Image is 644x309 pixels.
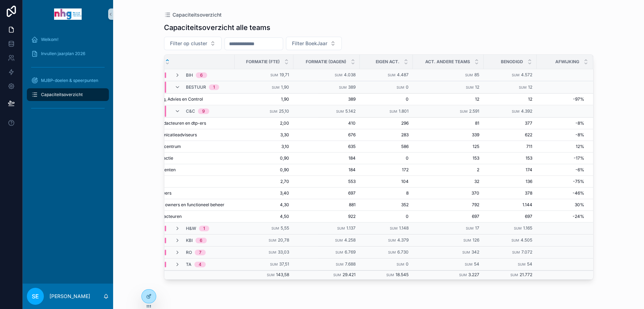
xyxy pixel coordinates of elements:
[292,40,327,47] span: Filter BoekJaar
[537,214,584,219] span: -24%
[510,273,518,277] small: Sum
[271,226,279,230] small: Sum
[32,292,39,301] span: SE
[335,73,343,77] small: Sum
[337,226,345,230] small: Sum
[399,225,409,231] span: 1.148
[417,167,479,173] span: 2
[202,108,205,114] div: 9
[417,179,479,184] span: 32
[512,109,520,113] small: Sum
[474,72,479,77] span: 85
[488,96,532,102] span: 12
[388,73,396,77] small: Sum
[364,144,409,149] span: 586
[364,132,409,138] span: 283
[279,261,289,267] span: 37,51
[501,59,523,65] span: Benodigd
[41,92,83,97] span: Capaciteitsoverzicht
[239,167,289,173] span: 0,90
[406,261,409,267] span: 0
[388,250,396,254] small: Sum
[186,108,195,114] span: C&C
[345,249,356,255] span: 6.769
[336,262,344,266] small: Sum
[537,190,584,196] span: -46%
[278,249,289,255] span: 33,03
[488,167,532,173] span: 174
[475,84,479,90] span: 12
[488,190,532,196] span: 378
[463,238,471,242] small: Sum
[537,167,584,173] span: -6%
[298,179,356,184] span: 553
[276,272,289,277] span: 143,58
[49,293,90,300] p: [PERSON_NAME]
[397,237,409,243] span: 4.379
[465,73,473,77] small: Sum
[186,72,193,78] span: BIH
[474,261,479,267] span: 54
[459,273,467,277] small: Sum
[488,132,532,138] span: 622
[186,250,192,255] span: RO
[417,132,479,138] span: 339
[364,155,409,161] span: 0
[397,249,409,255] span: 6.730
[239,190,289,196] span: 3,40
[345,108,356,114] span: 5.142
[298,144,356,149] span: 635
[335,250,343,254] small: Sum
[514,226,522,230] small: Sum
[343,272,356,277] span: 29.421
[298,214,356,219] span: 922
[473,237,479,243] span: 126
[475,225,479,231] span: 17
[164,23,270,32] h1: Capaciteitsoverzicht alle teams
[41,37,58,42] span: Welkom!
[417,190,479,196] span: 370
[364,190,409,196] span: 8
[280,72,289,77] span: 19,71
[269,238,276,242] small: Sum
[417,120,479,126] span: 81
[521,237,532,243] span: 4.505
[488,202,532,208] span: 1.144
[417,214,479,219] span: 697
[388,238,396,242] small: Sum
[164,37,222,50] button: Select Button
[346,225,356,231] span: 1.137
[170,40,207,47] span: Filter op cluster
[278,237,289,243] span: 20,78
[521,249,532,255] span: 7.072
[537,155,584,161] span: -17%
[537,120,584,126] span: -8%
[246,59,280,65] span: Formatie (fte)
[472,249,479,255] span: 342
[511,238,519,242] small: Sum
[364,202,409,208] span: 352
[417,155,479,161] span: 153
[213,84,215,90] div: 1
[488,155,532,161] span: 153
[148,132,197,138] span: Communicatieadviseurs
[172,11,222,18] span: Capaciteitsoverzicht
[537,202,584,208] span: 30%
[267,273,275,277] small: Sum
[521,108,532,114] span: 4.392
[148,214,182,219] span: Webredacteuren
[41,51,85,57] span: Invullen jaarplan 2026
[512,73,520,77] small: Sum
[186,226,196,231] span: H&W
[27,33,109,46] a: Welkom!
[488,120,532,126] span: 377
[186,238,193,243] span: KBI
[239,179,289,184] span: 2,70
[298,167,356,173] span: 184
[555,59,579,65] span: Afwijking
[270,73,278,77] small: Sum
[270,262,278,266] small: Sum
[199,250,201,255] div: 7
[344,72,356,77] span: 4.038
[148,96,203,102] span: Planning, Advies en Control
